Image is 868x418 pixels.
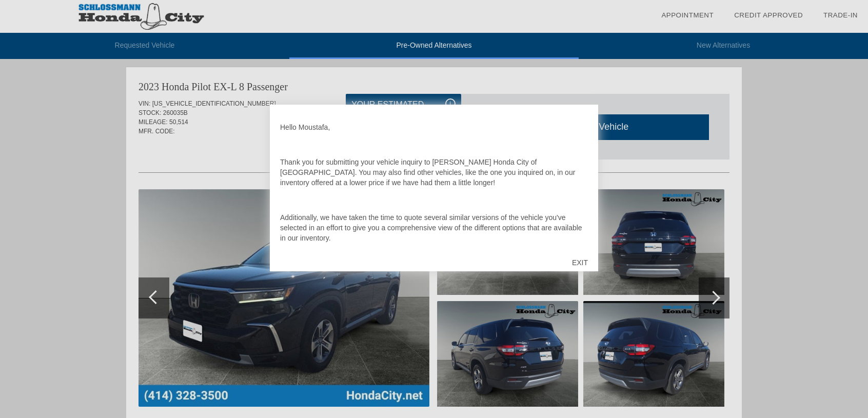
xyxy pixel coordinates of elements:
a: Trade-In [823,11,858,19]
a: Appointment [661,11,714,19]
a: Credit Approved [734,11,803,19]
div: EXIT [562,247,598,278]
p: Hello Moustafa, [280,122,588,132]
p: Additionally, we have taken the time to quote several similar versions of the vehicle you've sele... [280,212,588,243]
p: Thank you for submitting your vehicle inquiry to [PERSON_NAME] Honda City of [GEOGRAPHIC_DATA]. Y... [280,157,588,188]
